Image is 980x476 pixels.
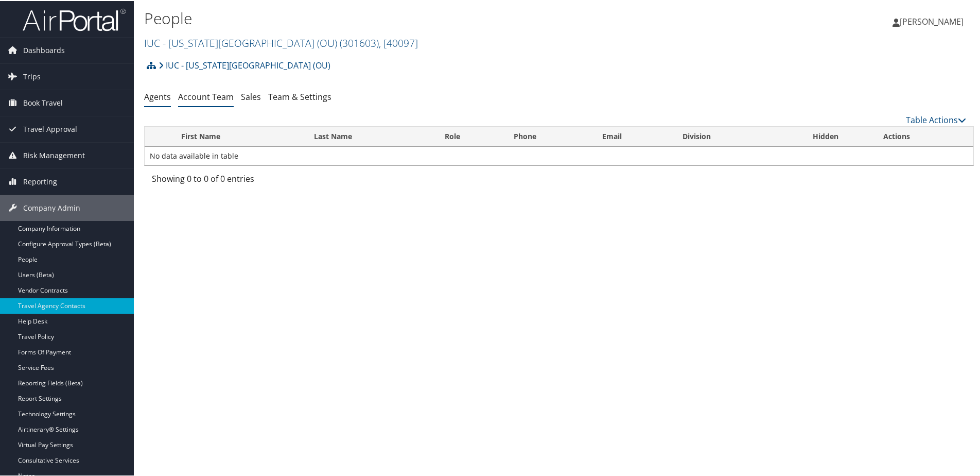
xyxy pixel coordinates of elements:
[23,142,85,167] span: Risk Management
[673,126,778,146] th: Division
[778,126,874,146] th: Hidden
[23,194,80,220] span: Company Admin
[593,126,673,146] th: Email
[379,35,418,49] span: , [ 40097 ]
[172,126,305,146] th: First Name
[305,126,435,146] th: Last Name
[178,90,234,101] a: Account Team
[435,126,504,146] th: Role
[145,126,172,146] th: : activate to sort column descending
[144,7,697,28] h1: People
[900,15,964,26] span: [PERSON_NAME]
[144,35,418,49] a: IUC - [US_STATE][GEOGRAPHIC_DATA] (OU)
[159,54,330,75] a: IUC - [US_STATE][GEOGRAPHIC_DATA] (OU)
[241,90,261,101] a: Sales
[874,126,973,146] th: Actions
[906,113,966,125] a: Table Actions
[23,7,126,31] img: airportal-logo.png
[152,172,344,189] div: Showing 0 to 0 of 0 entries
[23,63,41,89] span: Trips
[504,126,592,146] th: Phone
[23,168,57,194] span: Reporting
[268,90,331,101] a: Team & Settings
[340,35,379,49] span: ( 301603 )
[892,5,974,36] a: [PERSON_NAME]
[144,90,171,101] a: Agents
[23,89,63,115] span: Book Travel
[23,37,65,62] span: Dashboards
[145,146,973,164] td: No data available in table
[23,115,77,141] span: Travel Approval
